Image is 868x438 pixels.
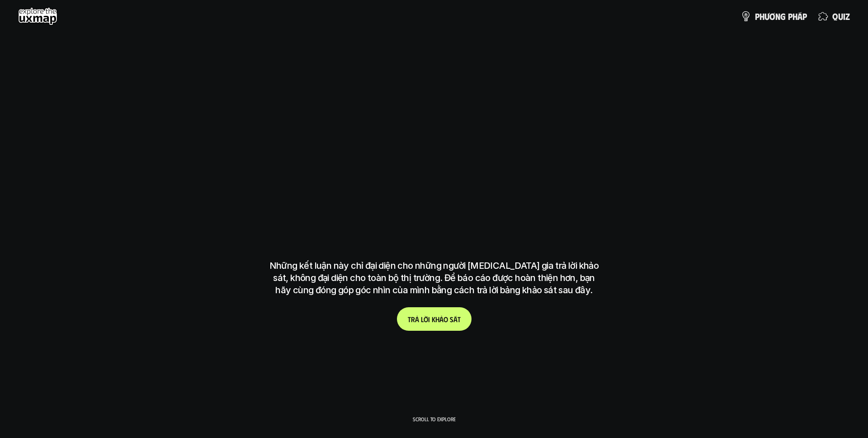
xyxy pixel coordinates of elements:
[759,11,764,21] span: h
[843,11,845,21] span: i
[413,416,456,422] p: Scroll to explore
[432,315,435,324] span: k
[411,315,415,324] span: r
[403,99,472,109] h6: Kết quả nghiên cứu
[818,7,850,25] a: quiz
[741,7,807,25] a: phươngpháp
[797,11,802,21] span: á
[421,315,424,324] span: l
[273,193,595,231] h1: tại [GEOGRAPHIC_DATA]
[458,315,461,324] span: t
[264,260,604,296] p: Những kết luận này chỉ đại diện cho những người [MEDICAL_DATA] gia trả lời khảo sát, không đại di...
[838,11,843,21] span: u
[832,11,838,21] span: q
[435,315,439,324] span: h
[780,11,786,21] span: g
[269,121,599,159] h1: phạm vi công việc của
[769,11,775,21] span: ơ
[775,11,780,21] span: n
[793,11,797,21] span: h
[424,315,428,324] span: ờ
[453,315,458,324] span: á
[788,11,793,21] span: p
[408,315,411,324] span: T
[845,11,850,21] span: z
[428,315,430,324] span: i
[415,315,419,324] span: ả
[450,315,453,324] span: s
[802,11,807,21] span: p
[443,315,448,324] span: o
[439,315,443,324] span: ả
[755,11,759,21] span: p
[764,11,769,21] span: ư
